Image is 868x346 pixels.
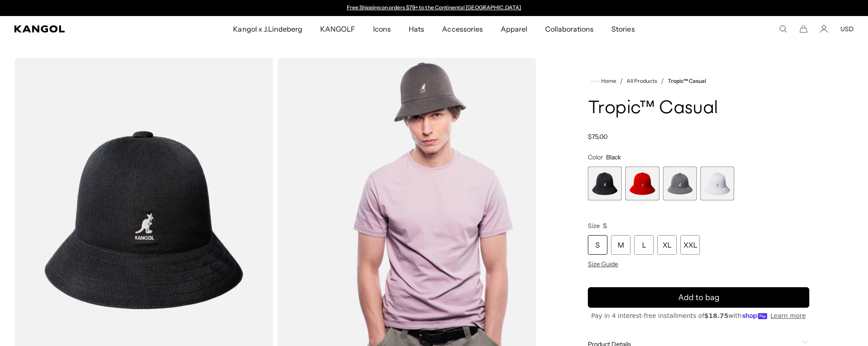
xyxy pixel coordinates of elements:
[668,78,706,84] a: Tropic™ Casual
[588,133,607,141] span: $75.00
[603,222,607,230] span: S
[342,4,526,12] slideshow-component: Announcement bar
[657,235,677,255] div: XL
[663,167,697,200] label: Charcoal
[409,16,424,42] span: Hats
[820,25,828,33] a: Account
[588,76,809,86] nav: breadcrumbs
[320,16,355,42] span: KANGOLF
[678,292,719,304] span: Add to bag
[663,167,697,200] div: 3 of 4
[545,16,594,42] span: Collaborations
[588,99,809,118] h1: Tropic™ Casual
[599,78,616,84] span: Home
[536,16,603,42] a: Collaborations
[588,167,622,200] label: Black
[700,167,734,200] div: 4 of 4
[700,167,734,200] label: White
[347,4,522,11] a: Free Shipping on orders $79+ to the Continental [GEOGRAPHIC_DATA]
[311,16,364,42] a: KANGOLF
[342,4,526,12] div: 1 of 2
[233,16,302,42] span: Kangol x J.Lindeberg
[840,25,854,33] button: USD
[588,260,618,268] span: Size Guide
[588,287,809,308] button: Add to bag
[501,16,527,42] span: Apparel
[627,78,657,84] a: All Products
[492,16,536,42] a: Apparel
[680,235,700,255] div: XXL
[442,16,482,42] span: Accessories
[779,25,787,33] summary: Search here
[224,16,311,42] a: Kangol x J.Lindeberg
[634,235,654,255] div: L
[611,235,631,255] div: M
[373,16,391,42] span: Icons
[800,25,808,33] button: Cart
[606,153,621,161] span: Black
[588,167,622,200] div: 1 of 4
[611,16,635,42] span: Stories
[342,4,526,12] div: Announcement
[625,167,659,200] div: 2 of 4
[625,167,659,200] label: Scarlet
[616,76,623,86] li: /
[364,16,400,42] a: Icons
[588,153,603,161] span: Color
[603,16,643,42] a: Stories
[433,16,491,42] a: Accessories
[400,16,433,42] a: Hats
[14,25,154,33] a: Kangol
[588,222,600,230] span: Size
[657,76,664,86] li: /
[588,235,607,255] div: S
[591,77,616,85] a: Home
